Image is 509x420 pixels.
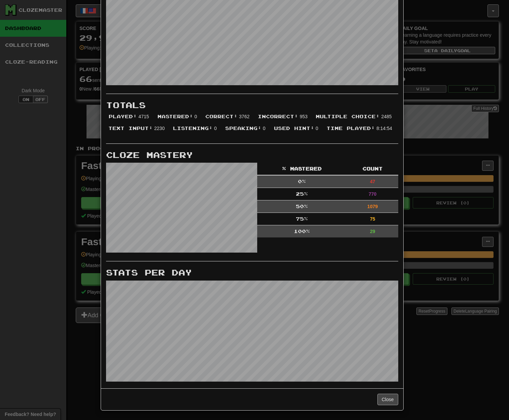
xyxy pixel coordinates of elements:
td: 50 % [257,200,347,213]
th: % Mastered [257,163,347,175]
span: Used Hint : [274,125,314,131]
td: 0 % [257,175,347,188]
h3: Cloze Mastery [106,151,398,159]
strong: 770 [369,191,376,197]
li: 0 [271,125,324,137]
button: Close [377,394,398,405]
strong: 29 [370,229,375,234]
li: 0 [222,125,271,137]
td: 100 % [257,225,347,238]
li: 8:14:54 [323,125,397,137]
strong: 75 [370,216,375,222]
strong: 47 [370,179,375,184]
span: Listening : [173,125,213,131]
span: Text Input : [108,125,153,131]
li: 2485 [312,113,397,125]
span: Speaking : [225,125,262,131]
th: Count [347,163,398,175]
li: 3762 [202,113,254,125]
h3: Totals [106,101,398,109]
td: 25 % [257,188,347,200]
li: 2230 [105,125,170,137]
span: Incorrect : [258,114,298,119]
span: Played : [109,114,137,119]
td: 75 % [257,213,347,225]
h3: Stats Per Day [106,268,398,277]
li: 4715 [105,113,154,125]
li: 0 [154,113,202,125]
li: 953 [254,113,312,125]
span: Time Played : [327,125,375,131]
strong: 1079 [367,204,378,209]
span: Multiple Choice : [316,114,380,119]
span: Correct : [205,114,238,119]
span: Mastered : [158,114,193,119]
li: 0 [170,125,222,137]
